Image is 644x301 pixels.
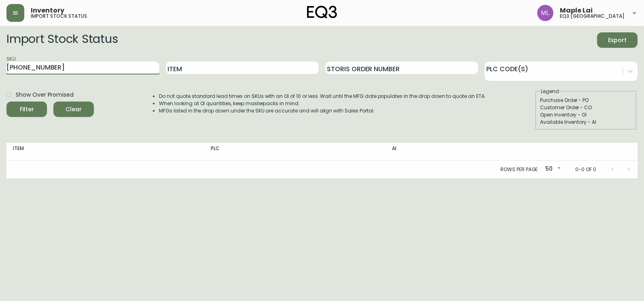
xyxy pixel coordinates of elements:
[540,119,632,126] div: Available Inventory - AI
[575,166,596,173] p: 0-0 of 0
[540,97,632,104] div: Purchase Order - PO
[6,102,47,117] button: Filter
[540,104,632,111] div: Customer Order - CO
[500,166,539,173] p: Rows per page:
[159,107,486,114] li: MFGs listed in the drop down under the SKU are accurate and will align with Sales Portal.
[159,93,486,100] li: Do not quote standard lead times on SKUs with an OI of 10 or less. Wait until the MFG date popula...
[159,100,486,107] li: When looking at OI quantities, keep masterpacks in mind.
[16,91,74,99] span: Show Over Promised
[597,32,638,48] button: Export
[537,5,553,21] img: 61e28cffcf8cc9f4e300d877dd684943
[6,143,204,161] th: Item
[560,7,593,14] span: Maple Lai
[540,111,632,119] div: Open Inventory - OI
[604,35,631,45] span: Export
[31,14,87,19] h5: import stock status
[6,32,118,48] h2: Import Stock Status
[53,102,94,117] button: Clear
[540,88,560,95] legend: Legend
[386,143,530,161] th: AI
[60,104,87,114] span: Clear
[542,163,562,176] div: 50
[204,143,386,161] th: PLC
[560,14,625,19] h5: eq3 [GEOGRAPHIC_DATA]
[20,104,34,114] div: Filter
[31,7,64,14] span: Inventory
[307,6,337,19] img: logo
